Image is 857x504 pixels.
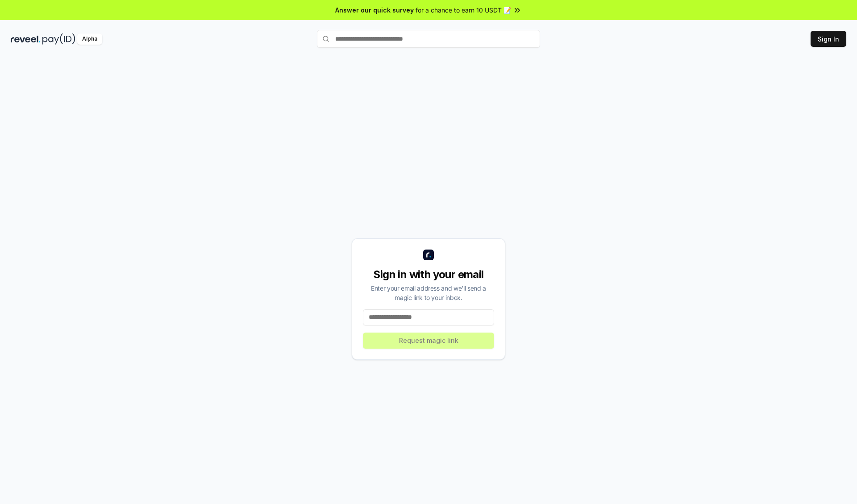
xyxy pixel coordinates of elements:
img: logo_small [423,250,434,260]
img: pay_id [42,33,75,45]
span: Answer our quick survey [335,5,414,15]
div: Sign in with your email [363,267,494,282]
button: Sign In [811,31,846,47]
div: Enter your email address and we’ll send a magic link to your inbox. [363,283,494,302]
div: Alpha [77,33,102,45]
img: reveel_dark [11,33,41,45]
span: for a chance to earn 10 USDT 📝 [416,5,511,15]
